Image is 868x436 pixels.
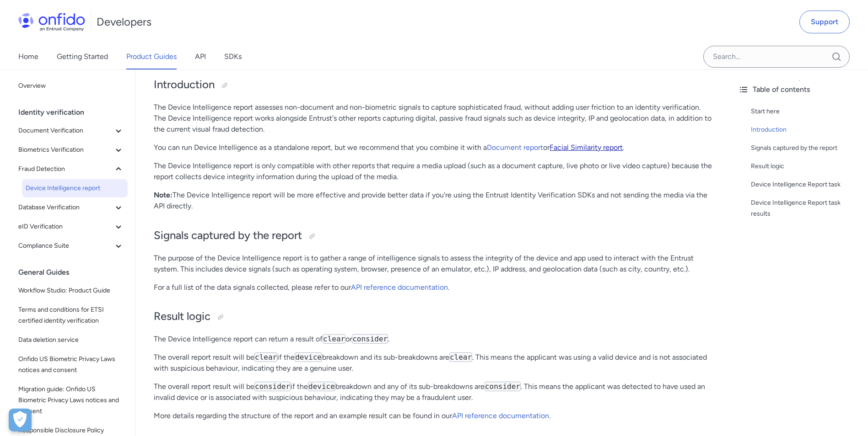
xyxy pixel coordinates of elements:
[751,143,861,154] a: Signals captured by the report
[154,352,712,374] p: The overall report result will be if the breakdown and its sub-breakdowns are . This means the ap...
[18,263,131,282] div: General Guides
[751,124,861,135] a: Introduction
[26,183,124,194] span: Device Intelligence report
[22,179,128,197] a: Device Intelligence report
[738,84,861,95] div: Table of contents
[154,160,712,182] p: The Device Intelligence report is only compatible with other reports that require a media upload ...
[97,15,151,29] h1: Developers
[154,228,712,244] h2: Signals captured by the report
[15,237,128,255] button: Compliance Suite
[18,44,38,69] a: Home
[15,77,128,95] a: Overview
[154,191,173,199] strong: Note:
[15,331,128,349] a: Data deletion service
[18,144,113,155] span: Biometrics Verification
[323,334,345,344] code: clear
[18,384,124,417] span: Migration guide: Onfido US Biometric Privacy Laws notices and consent
[154,253,712,275] p: The purpose of the Device Intelligence report is to gather a range of intelligence signals to ass...
[308,382,335,391] code: device
[550,143,623,152] a: Facial Similarity report
[485,382,521,391] code: consider
[15,301,128,330] a: Terms and conditions for ETSI certified identity verification
[15,198,128,217] button: Database Verification
[751,106,861,117] a: Start here
[18,240,113,251] span: Compliance Suite
[154,102,712,135] p: The Device Intelligence report assesses non-document and non-biometric signals to capture sophist...
[15,122,128,140] button: Document Verification
[224,44,242,69] a: SDKs
[751,179,861,190] a: Device Intelligence Report task
[449,352,472,362] code: clear
[154,142,712,153] p: You can run Device Intelligence as a standalone report, but we recommend that you combine it with...
[295,352,322,362] code: device
[18,125,113,136] span: Document Verification
[154,77,712,93] h2: Introduction
[15,350,128,379] a: Onfido US Biometric Privacy Laws notices and consent
[195,44,206,69] a: API
[9,409,32,431] button: Open Preferences
[15,141,128,159] button: Biometrics Verification
[154,282,712,293] p: For a full list of the data signals collected, please refer to our .
[487,143,543,152] a: Document report
[154,381,712,403] p: The overall report result will be if the breakdown and any of its sub-breakdowns are . This means...
[154,190,712,212] p: The Device Intelligence report will be more effective and provide better data if you're using the...
[18,285,124,296] span: Workflow Studio: Product Guide
[18,164,113,175] span: Fraud Detection
[18,13,85,31] img: Onfido Logo
[154,334,712,345] p: The Device Intelligence report can return a result of or .
[126,44,177,69] a: Product Guides
[18,202,113,213] span: Database Verification
[18,425,124,436] span: Responsible Disclosure Policy
[703,46,850,68] input: Onfido search input field
[254,382,291,391] code: consider
[18,80,124,91] span: Overview
[751,161,861,172] a: Result logic
[18,304,124,326] span: Terms and conditions for ETSI certified identity verification
[18,335,124,346] span: Data deletion service
[154,410,712,421] p: More details regarding the structure of the report and an example result can be found in our .
[15,218,128,236] button: eID Verification
[452,411,549,420] a: API reference documentation
[18,354,124,376] span: Onfido US Biometric Privacy Laws notices and consent
[15,380,128,420] a: Migration guide: Onfido US Biometric Privacy Laws notices and consent
[352,334,388,344] code: consider
[154,309,712,324] h2: Result logic
[57,44,108,69] a: Getting Started
[254,352,277,362] code: clear
[18,103,131,122] div: Identity verification
[15,282,128,300] a: Workflow Studio: Product Guide
[751,197,861,219] a: Device Intelligence Report task results
[15,160,128,178] button: Fraud Detection
[351,283,448,292] a: API reference documentation
[9,409,32,431] div: Cookie Preferences
[18,221,113,232] span: eID Verification
[799,11,850,33] a: Support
